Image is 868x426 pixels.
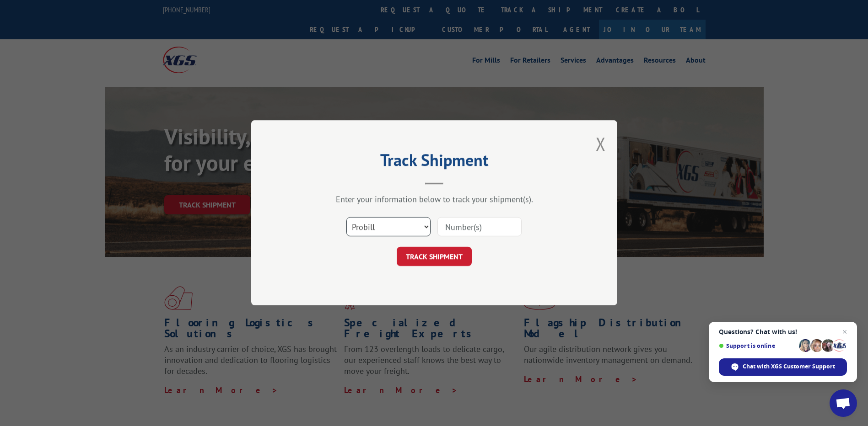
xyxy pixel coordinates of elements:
button: TRACK SHIPMENT [397,247,472,266]
input: Number(s) [437,218,522,237]
span: Chat with XGS Customer Support [743,362,835,371]
h2: Track Shipment [297,154,571,171]
div: Enter your information below to track your shipment(s). [297,194,571,205]
span: Support is online [719,342,796,349]
button: Close modal [596,132,606,156]
a: Open chat [830,389,857,417]
span: Questions? Chat with us! [719,328,847,335]
span: Chat with XGS Customer Support [719,358,847,376]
